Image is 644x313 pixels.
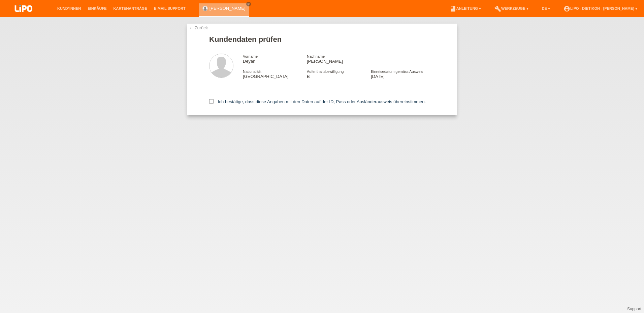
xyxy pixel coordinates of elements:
a: bookAnleitung ▾ [446,6,484,10]
a: buildWerkzeuge ▾ [491,6,532,10]
a: E-Mail Support [151,6,189,10]
a: [PERSON_NAME] [210,6,246,11]
div: B [307,69,371,79]
h1: Kundendaten prüfen [209,35,435,44]
a: account_circleLIPO - Dietikon - [PERSON_NAME] ▾ [560,6,641,10]
a: LIPO pay [7,14,40,19]
div: [GEOGRAPHIC_DATA] [243,69,307,79]
span: Einreisedatum gemäss Ausweis [371,69,423,74]
i: close [247,2,250,6]
div: [DATE] [371,69,435,79]
a: Kartenanträge [110,6,151,10]
i: build [494,5,501,12]
i: book [450,5,456,12]
span: Nachname [307,54,325,58]
span: Aufenthaltsbewilligung [307,69,344,74]
a: Support [627,307,641,311]
label: Ich bestätige, dass diese Angaben mit den Daten auf der ID, Pass oder Ausländerausweis übereinsti... [209,99,426,104]
a: Einkäufe [84,6,110,10]
a: close [246,2,251,6]
span: Vorname [243,54,258,58]
a: DE ▾ [539,6,553,10]
a: ← Zurück [189,25,208,30]
span: Nationalität [243,69,261,74]
a: Kund*innen [54,6,84,10]
div: Deyan [243,54,307,64]
i: account_circle [563,5,570,12]
div: [PERSON_NAME] [307,54,371,64]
